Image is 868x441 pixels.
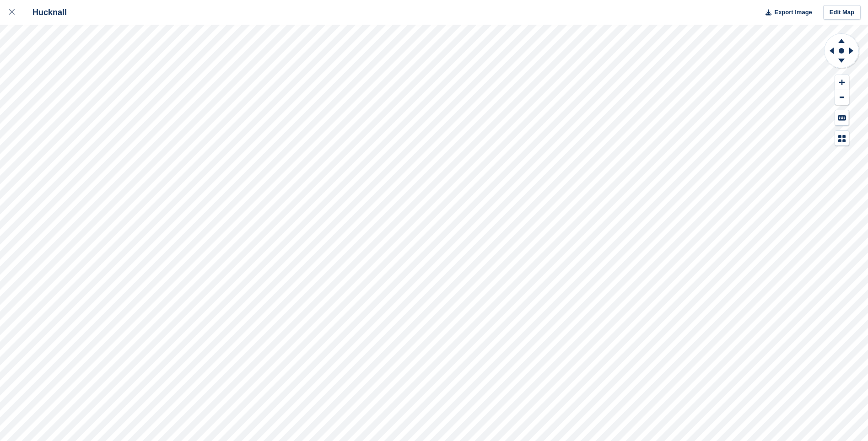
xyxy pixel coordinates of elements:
button: Keyboard Shortcuts [835,110,849,125]
span: Export Image [774,8,812,17]
button: Export Image [760,5,812,20]
button: Zoom In [835,75,849,90]
div: Hucknall [24,7,67,18]
button: Zoom Out [835,90,849,105]
a: Edit Map [823,5,861,20]
button: Map Legend [835,131,849,146]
